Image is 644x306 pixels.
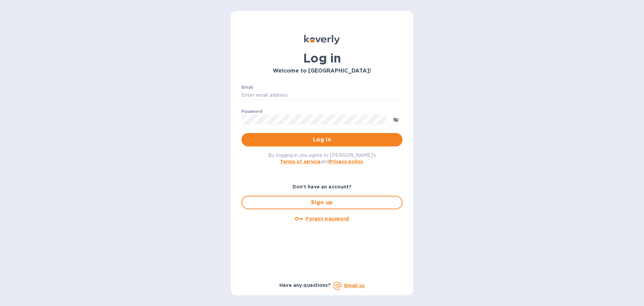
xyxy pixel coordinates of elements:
[241,110,262,114] label: Password
[280,159,321,164] a: Terms of service
[389,113,402,126] button: toggle password visibility
[268,152,376,164] span: By logging in you agree to [PERSON_NAME]'s and .
[241,51,402,65] h1: Log in
[344,283,365,288] a: Email us
[241,68,402,74] h3: Welcome to [GEOGRAPHIC_DATA]!
[304,35,340,44] img: Koverly
[241,196,402,209] button: Sign up
[241,85,253,89] label: Email
[292,184,352,189] b: Don't have an account?
[241,133,402,146] button: Log in
[306,216,349,221] u: Forgot password
[241,90,402,100] input: Enter email address
[279,282,331,288] b: Have any questions?
[329,159,363,164] a: Privacy policy
[247,136,397,144] span: Log in
[248,199,396,207] span: Sign up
